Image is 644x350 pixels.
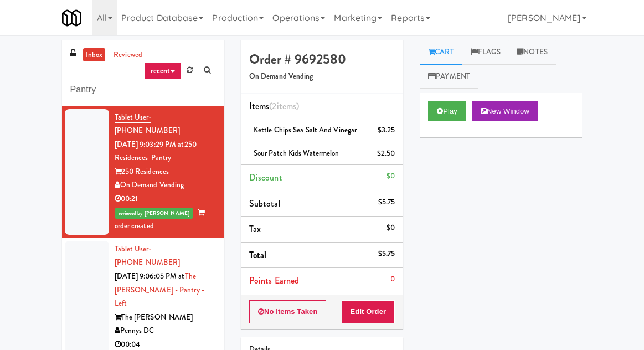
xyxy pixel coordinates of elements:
a: Tablet User· [PHONE_NUMBER] [115,244,180,268]
div: The [PERSON_NAME] [115,311,216,325]
span: [DATE] 9:06:05 PM at [115,271,185,281]
span: Total [249,249,267,261]
li: Tablet User· [PHONE_NUMBER][DATE] 9:03:29 PM at250 Residences-Pantry250 ResidencesOn Demand Vendi... [62,106,224,238]
a: Payment [420,64,478,89]
span: Kettle Chips Sea Salt and Vinegar [254,125,357,135]
a: Notes [509,40,556,65]
ng-pluralize: items [277,100,297,112]
button: Edit Order [342,300,395,323]
div: 0 [390,272,395,286]
div: $5.75 [378,247,395,261]
a: reviewed [111,48,145,62]
a: Flags [462,40,509,65]
a: The [PERSON_NAME] - Pantry - Left [115,271,204,308]
div: $3.25 [378,123,395,137]
img: Micromart [62,8,81,28]
span: Sour Patch Kids Watermelon [254,148,339,158]
div: 00:21 [115,192,216,206]
span: Items [249,100,299,112]
div: $0 [387,169,395,183]
span: Discount [249,171,282,184]
div: Pennys DC [115,324,216,338]
button: Play [428,101,466,121]
span: [DATE] 9:03:29 PM at [115,139,184,150]
span: Tax [249,223,261,235]
span: (2 ) [269,100,299,112]
h5: On Demand Vending [249,73,395,81]
div: 250 Residences [115,165,216,179]
a: Tablet User· [PHONE_NUMBER] [115,112,180,137]
span: Subtotal [249,197,281,210]
span: Points Earned [249,274,299,287]
input: Search vision orders [70,80,216,100]
div: $2.50 [377,147,395,161]
a: recent [145,62,181,80]
h4: Order # 9692580 [249,52,395,66]
button: New Window [472,101,538,121]
div: $0 [387,221,395,235]
div: On Demand Vending [115,178,216,192]
a: Cart [420,40,462,65]
span: reviewed by [PERSON_NAME] [115,208,193,219]
button: No Items Taken [249,300,327,323]
a: inbox [83,48,106,62]
div: $5.75 [378,195,395,209]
